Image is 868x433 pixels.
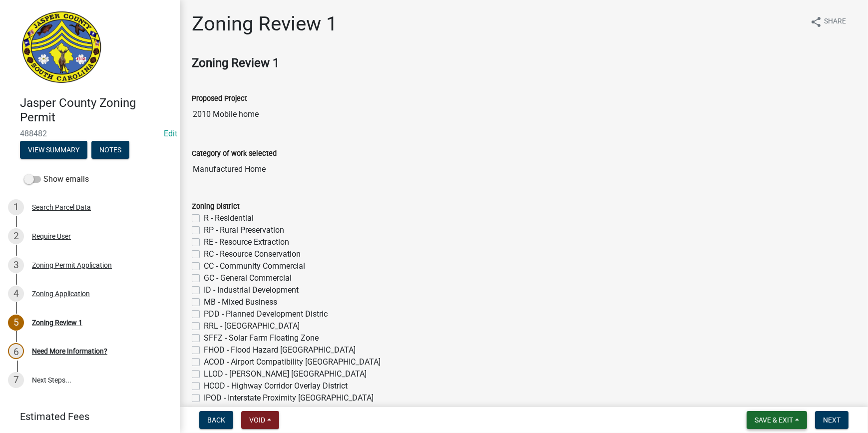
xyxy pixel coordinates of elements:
label: Proposed Project [192,95,247,102]
wm-modal-confirm: Summary [20,146,87,154]
a: Estimated Fees [8,407,164,427]
div: Require User [32,233,71,240]
div: Need More Information? [32,348,107,355]
label: ACOD - Airport Compatibility [GEOGRAPHIC_DATA] [204,356,381,368]
label: GC - General Commercial [204,272,292,284]
label: CC - Community Commercial [204,260,305,272]
button: Next [815,411,849,429]
label: SFFZ - Solar Farm Floating Zone [204,332,319,344]
div: Zoning Application [32,290,90,297]
label: RC - Resource Conservation [204,248,301,260]
button: Back [199,411,233,429]
div: Zoning Permit Application [32,262,112,269]
button: shareShare [802,12,854,31]
div: 7 [8,372,24,388]
label: PDD - Planned Development Distric [204,308,328,320]
button: Void [241,411,279,429]
label: RP - Rural Preservation [204,224,284,236]
span: Next [823,416,841,424]
label: HCOD - Highway Corridor Overlay District [204,380,348,392]
span: 488482 [20,129,160,138]
a: Edit [164,129,177,138]
label: IPOD - Interstate Proximity [GEOGRAPHIC_DATA] [204,392,374,404]
div: Search Parcel Data [32,204,91,211]
div: 5 [8,315,24,331]
strong: Zoning Review 1 [192,56,279,70]
label: LLOD - [PERSON_NAME] [GEOGRAPHIC_DATA] [204,368,367,380]
label: RE - Resource Extraction [204,236,289,248]
wm-modal-confirm: Edit Application Number [164,129,177,138]
label: RRL - [GEOGRAPHIC_DATA] [204,320,300,332]
wm-modal-confirm: Notes [91,146,129,154]
label: FHOD - Flood Hazard [GEOGRAPHIC_DATA] [204,344,356,356]
span: Share [824,16,846,28]
label: Zoning District [192,203,240,210]
div: 4 [8,286,24,302]
div: Zoning Review 1 [32,319,82,326]
h1: Zoning Review 1 [192,12,337,36]
div: 1 [8,199,24,215]
label: ID - Industrial Development [204,284,299,296]
span: Back [207,416,225,424]
i: share [810,16,822,28]
h4: Jasper County Zoning Permit [20,96,172,125]
label: Show emails [24,173,89,185]
button: Notes [91,141,129,159]
label: R - Residential [204,212,254,224]
div: 2 [8,228,24,244]
img: Jasper County, South Carolina [20,10,103,85]
label: Category of work selected [192,150,277,157]
span: Save & Exit [755,416,793,424]
label: MB - Mixed Business [204,296,277,308]
div: 6 [8,343,24,359]
button: Save & Exit [747,411,807,429]
button: View Summary [20,141,87,159]
div: 3 [8,257,24,273]
span: Void [249,416,265,424]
